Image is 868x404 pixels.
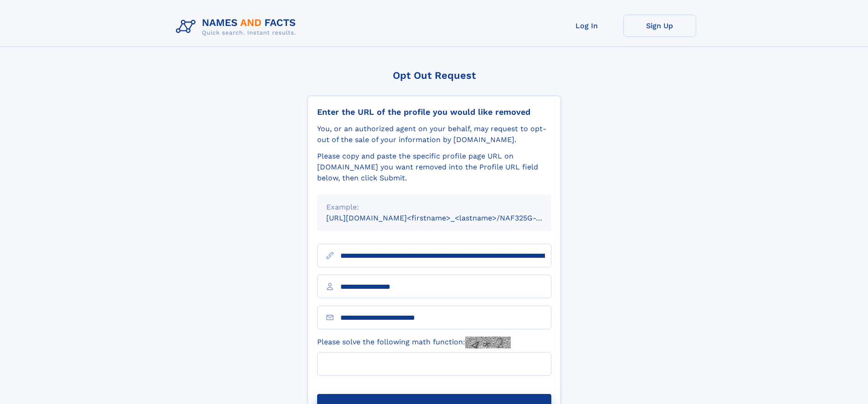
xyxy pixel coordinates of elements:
div: You, or an authorized agent on your behalf, may request to opt-out of the sale of your informatio... [317,123,551,145]
div: Example: [326,202,542,213]
div: Opt Out Request [308,70,561,81]
img: Logo Names and Facts [172,15,303,39]
small: [URL][DOMAIN_NAME]<firstname>_<lastname>/NAF325G-xxxxxxxx [326,214,569,222]
div: Please copy and paste the specific profile page URL on [DOMAIN_NAME] you want removed into the Pr... [317,151,551,184]
div: Enter the URL of the profile you would like removed [317,107,551,117]
a: Sign Up [623,15,696,37]
label: Please solve the following math function: [317,337,511,348]
a: Log In [550,15,623,37]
